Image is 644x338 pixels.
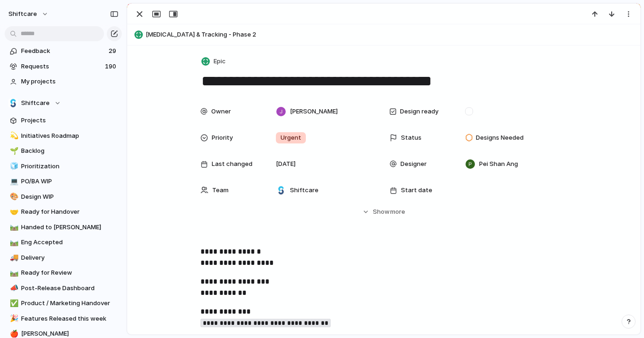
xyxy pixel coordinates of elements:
[401,186,432,195] span: Start date
[5,235,122,249] a: 🛤️Eng Accepted
[8,299,18,308] button: ✅
[8,314,18,323] button: 🎉
[476,133,524,143] span: Designs Needed
[5,205,122,219] a: 🤝Ready for Handover
[21,284,118,293] span: Post-Release Dashboard
[276,159,296,169] span: [DATE]
[21,162,118,171] span: Prioritization
[373,207,390,217] span: Show
[5,190,122,204] a: 🎨Design WIP
[479,159,518,169] span: Pei Shan Ang
[8,9,37,19] span: shiftcare
[212,186,229,195] span: Team
[109,46,118,56] span: 29
[200,55,229,68] button: Epic
[290,186,318,195] span: Shiftcare
[21,238,118,247] span: Eng Accepted
[10,176,16,187] div: 💻
[10,283,16,293] div: 📣
[5,251,122,265] a: 🚚Delivery
[21,299,118,308] span: Product / Marketing Handover
[390,207,405,217] span: more
[5,75,122,89] a: My projects
[5,129,122,143] a: 💫Initiatives Roadmap
[21,46,106,56] span: Feedback
[8,177,18,186] button: 💻
[8,192,18,202] button: 🎨
[5,312,122,326] a: 🎉Features Released this week
[10,146,16,157] div: 🌱
[8,253,18,263] button: 🚚
[5,220,122,234] a: 🛤️Handed to [PERSON_NAME]
[5,44,122,58] a: Feedback29
[8,162,18,171] button: 🧊
[212,159,252,169] span: Last changed
[5,144,122,158] a: 🌱Backlog
[21,207,118,217] span: Ready for Handover
[5,96,122,110] button: Shiftcare
[10,130,16,141] div: 💫
[10,191,16,202] div: 🎨
[21,192,118,202] span: Design WIP
[21,314,118,323] span: Features Released this week
[214,57,226,66] span: Epic
[8,223,18,232] button: 🛤️
[281,133,301,143] span: Urgent
[10,222,16,233] div: 🛤️
[8,131,18,141] button: 💫
[21,98,50,108] span: Shiftcare
[4,7,53,22] button: shiftcare
[10,268,16,278] div: 🛤️
[21,223,118,232] span: Handed to [PERSON_NAME]
[8,146,18,156] button: 🌱
[211,107,231,116] span: Owner
[5,60,122,74] a: Requests190
[400,107,438,116] span: Design ready
[400,159,427,169] span: Designer
[21,253,118,263] span: Delivery
[290,107,338,116] span: [PERSON_NAME]
[10,161,16,172] div: 🧊
[5,159,122,173] a: 🧊Prioritization
[146,30,636,39] span: [MEDICAL_DATA] & Tracking - Phase 2
[5,281,122,295] a: 📣Post-Release Dashboard
[8,268,18,278] button: 🛤️
[10,237,16,248] div: 🛤️
[21,116,118,125] span: Projects
[105,62,118,71] span: 190
[21,131,118,141] span: Initiatives Roadmap
[5,113,122,128] a: Projects
[10,313,16,324] div: 🎉
[132,27,636,42] button: [MEDICAL_DATA] & Tracking - Phase 2
[21,268,118,278] span: Ready for Review
[5,296,122,310] a: ✅Product / Marketing Handover
[8,207,18,217] button: 🤝
[212,133,233,143] span: Priority
[401,133,422,143] span: Status
[21,62,102,71] span: Requests
[10,298,16,309] div: ✅
[5,174,122,188] a: 💻PO/BA WIP
[8,238,18,247] button: 🛤️
[5,266,122,280] a: 🛤️Ready for Review
[21,146,118,156] span: Backlog
[200,203,568,220] button: Showmore
[10,252,16,263] div: 🚚
[21,177,118,186] span: PO/BA WIP
[21,77,118,86] span: My projects
[8,284,18,293] button: 📣
[10,207,16,218] div: 🤝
